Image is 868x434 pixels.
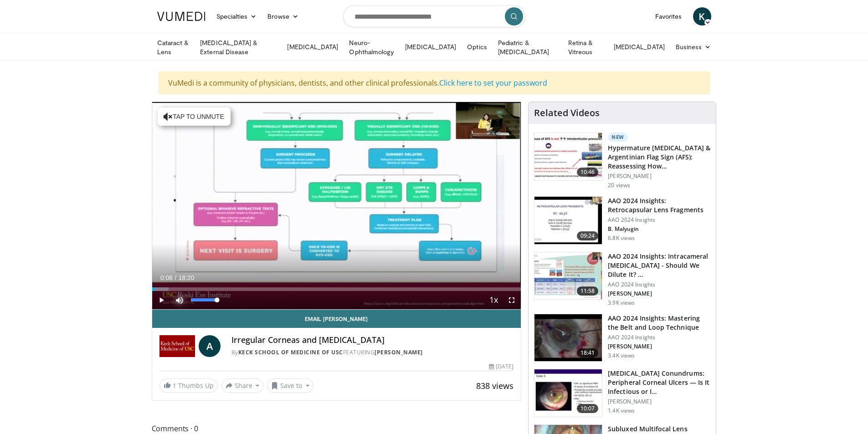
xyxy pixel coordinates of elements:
h3: Hypermature [MEDICAL_DATA] & Argentinian Flag Sign (AFS): Reassessing How… [608,143,710,171]
a: [PERSON_NAME] [375,348,423,356]
a: Optics [462,38,492,56]
p: 6.8K views [608,235,635,242]
h3: [MEDICAL_DATA] Conundrums: Peripheral Corneal Ulcers — Is It Infectious or I… [608,369,710,396]
a: Click here to set your password [439,78,547,88]
a: Retina & Vitreous [563,38,608,56]
span: / [175,274,177,281]
h3: AAO 2024 Insights: Retrocapsular Lens Fragments [608,196,710,214]
img: 40c8dcf9-ac14-45af-8571-bda4a5b229bd.150x105_q85_crop-smart_upscale.jpg [534,133,602,180]
div: Progress Bar [152,287,521,291]
a: [MEDICAL_DATA] [608,38,670,56]
a: Favorites [650,7,688,26]
a: 18:41 AAO 2024 Insights: Mastering the Belt and Loop Technique AAO 2024 Insights [PERSON_NAME] 3.... [534,314,710,362]
p: [PERSON_NAME] [608,343,710,350]
span: 09:24 [577,231,599,240]
h3: AAO 2024 Insights: Intracameral [MEDICAL_DATA] - Should We Dilute It? … [608,252,710,279]
button: Mute [170,291,189,309]
h3: AAO 2024 Insights: Mastering the Belt and Loop Technique [608,314,710,332]
a: 10:46 New Hypermature [MEDICAL_DATA] & Argentinian Flag Sign (AFS): Reassessing How… [PERSON_NAME... [534,133,710,189]
button: Save to [267,378,313,393]
div: By FEATURING [231,348,514,357]
span: 18:41 [577,348,599,357]
p: 3.4K views [608,352,635,359]
span: 10:46 [577,168,599,177]
a: Business [670,38,717,56]
p: New [608,133,628,142]
p: 3.9K views [608,299,635,306]
input: Search topics, interventions [343,5,525,27]
a: [MEDICAL_DATA] [400,38,462,56]
button: Fullscreen [503,291,521,309]
a: [MEDICAL_DATA] & External Disease [195,38,282,56]
img: VuMedi Logo [157,12,205,21]
p: AAO 2024 Insights [608,281,710,288]
div: Volume Level [191,298,217,301]
button: Playback Rate [484,291,503,309]
p: 20 views [608,182,630,189]
button: Play [152,291,170,309]
a: Keck School of Medicine of USC [238,348,343,356]
video-js: Video Player [152,102,521,310]
span: 1 [173,381,176,390]
img: Keck School of Medicine of USC [159,335,195,357]
a: [MEDICAL_DATA] [282,38,344,56]
span: 10:07 [577,404,599,413]
img: 22a3a3a3-03de-4b31-bd81-a17540334f4a.150x105_q85_crop-smart_upscale.jpg [534,314,602,362]
p: B. Malyugin [608,225,710,233]
button: Tap to unmute [158,107,231,126]
p: AAO 2024 Insights [608,216,710,224]
button: Share [221,378,264,393]
img: 01f52a5c-6a53-4eb2-8a1d-dad0d168ea80.150x105_q85_crop-smart_upscale.jpg [534,197,602,244]
a: Email [PERSON_NAME] [152,310,521,328]
a: 09:24 AAO 2024 Insights: Retrocapsular Lens Fragments AAO 2024 Insights B. Malyugin 6.8K views [534,196,710,245]
p: 1.4K views [608,407,635,414]
img: de733f49-b136-4bdc-9e00-4021288efeb7.150x105_q85_crop-smart_upscale.jpg [534,252,602,300]
a: 11:58 AAO 2024 Insights: Intracameral [MEDICAL_DATA] - Should We Dilute It? … AAO 2024 Insights [... [534,252,710,306]
h4: Related Videos [534,107,600,118]
span: 18:20 [178,274,194,281]
h4: Irregular Corneas and [MEDICAL_DATA] [231,335,514,345]
div: [DATE] [489,363,514,371]
a: Pediatric & [MEDICAL_DATA] [493,38,563,56]
a: Neuro-Ophthalmology [344,38,400,56]
span: 838 views [476,380,514,391]
p: [PERSON_NAME] [608,290,710,297]
a: 10:07 [MEDICAL_DATA] Conundrums: Peripheral Corneal Ulcers — Is It Infectious or I… [PERSON_NAME]... [534,369,710,417]
a: 1 Thumbs Up [159,378,218,393]
a: Specialties [211,7,262,26]
span: 0:08 [160,274,173,281]
p: AAO 2024 Insights [608,334,710,341]
p: [PERSON_NAME] [608,173,710,180]
div: VuMedi is a community of physicians, dentists, and other clinical professionals. [159,71,710,94]
span: 11:58 [577,286,599,296]
a: Browse [262,7,304,26]
a: K [693,7,711,26]
a: A [199,335,221,357]
a: Cataract & Lens [152,38,195,56]
p: [PERSON_NAME] [608,398,710,405]
img: 5ede7c1e-2637-46cb-a546-16fd546e0e1e.150x105_q85_crop-smart_upscale.jpg [534,369,602,417]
